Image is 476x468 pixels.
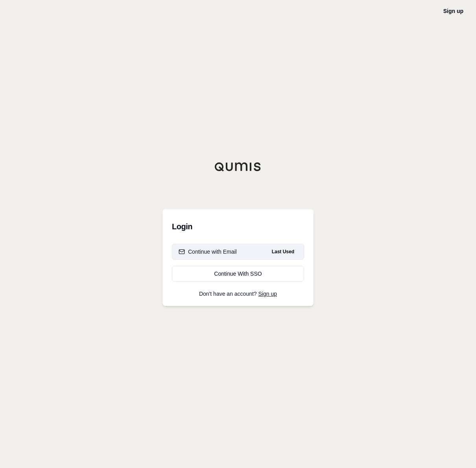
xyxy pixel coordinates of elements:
[172,291,304,297] p: Don't have an account?
[179,270,297,278] div: Continue With SSO
[443,8,463,14] a: Sign up
[172,244,304,260] button: Continue with EmailLast Used
[258,291,277,297] a: Sign up
[179,248,237,256] div: Continue with Email
[172,219,304,234] h3: Login
[172,266,304,282] a: Continue With SSO
[269,247,297,256] span: Last Used
[214,162,262,171] img: Qumis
